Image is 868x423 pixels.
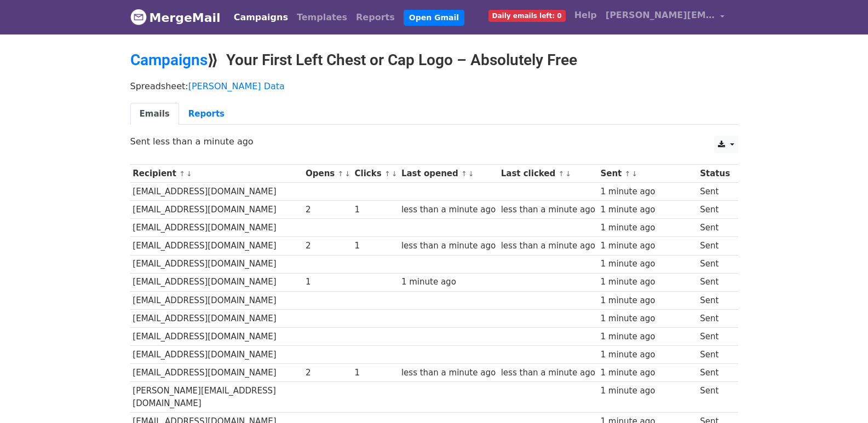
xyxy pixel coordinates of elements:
[130,80,738,92] p: Spreadsheet:
[306,240,349,252] div: 2
[229,7,292,28] a: Campaigns
[600,312,694,325] div: 1 minute ago
[461,170,467,178] a: ↑
[600,331,694,343] div: 1 minute ago
[401,367,496,379] div: less than a minute ago
[501,240,595,252] div: less than a minute ago
[130,6,221,29] a: MergeMail
[631,170,637,178] a: ↓
[338,170,344,178] a: ↑
[601,4,729,30] a: [PERSON_NAME][EMAIL_ADDRESS][DOMAIN_NAME]
[130,255,303,273] td: [EMAIL_ADDRESS][DOMAIN_NAME]
[488,10,566,22] span: Daily emails left: 0
[303,165,352,183] th: Opens
[401,276,496,288] div: 1 minute ago
[501,204,595,216] div: less than a minute ago
[130,183,303,201] td: [EMAIL_ADDRESS][DOMAIN_NAME]
[598,165,698,183] th: Sent
[559,170,565,178] a: ↑
[130,219,303,237] td: [EMAIL_ADDRESS][DOMAIN_NAME]
[130,165,303,183] th: Recipient
[697,346,732,364] td: Sent
[130,51,738,69] h2: ⟫ Your First Left Chest or Cap Logo – Absolutely Free
[355,204,396,216] div: 1
[501,367,595,379] div: less than a minute ago
[600,186,694,198] div: 1 minute ago
[130,327,303,345] td: [EMAIL_ADDRESS][DOMAIN_NAME]
[179,103,234,125] a: Reports
[306,204,349,216] div: 2
[130,9,147,25] img: MergeMail logo
[697,273,732,291] td: Sent
[392,170,398,178] a: ↓
[130,103,179,125] a: Emails
[600,222,694,234] div: 1 minute ago
[399,165,498,183] th: Last opened
[625,170,631,178] a: ↑
[697,364,732,382] td: Sent
[130,136,738,147] p: Sent less than a minute ago
[292,7,352,28] a: Templates
[130,291,303,309] td: [EMAIL_ADDRESS][DOMAIN_NAME]
[498,165,598,183] th: Last clicked
[697,237,732,255] td: Sent
[697,219,732,237] td: Sent
[697,201,732,219] td: Sent
[697,309,732,327] td: Sent
[697,327,732,345] td: Sent
[355,240,396,252] div: 1
[306,276,349,288] div: 1
[697,183,732,201] td: Sent
[404,10,464,26] a: Open Gmail
[306,367,349,379] div: 2
[401,240,496,252] div: less than a minute ago
[352,165,399,183] th: Clicks
[130,382,303,413] td: [PERSON_NAME][EMAIL_ADDRESS][DOMAIN_NAME]
[600,294,694,307] div: 1 minute ago
[130,51,208,69] a: Campaigns
[600,258,694,270] div: 1 minute ago
[600,240,694,252] div: 1 minute ago
[697,382,732,413] td: Sent
[600,385,694,397] div: 1 minute ago
[352,7,399,28] a: Reports
[697,291,732,309] td: Sent
[344,170,350,178] a: ↓
[600,276,694,288] div: 1 minute ago
[468,170,474,178] a: ↓
[484,4,570,26] a: Daily emails left: 0
[179,170,185,178] a: ↑
[130,346,303,364] td: [EMAIL_ADDRESS][DOMAIN_NAME]
[130,201,303,219] td: [EMAIL_ADDRESS][DOMAIN_NAME]
[570,4,601,26] a: Help
[130,237,303,255] td: [EMAIL_ADDRESS][DOMAIN_NAME]
[130,309,303,327] td: [EMAIL_ADDRESS][DOMAIN_NAME]
[600,367,694,379] div: 1 minute ago
[697,165,732,183] th: Status
[130,364,303,382] td: [EMAIL_ADDRESS][DOMAIN_NAME]
[606,9,715,22] span: [PERSON_NAME][EMAIL_ADDRESS][DOMAIN_NAME]
[697,255,732,273] td: Sent
[130,273,303,291] td: [EMAIL_ADDRESS][DOMAIN_NAME]
[186,170,192,178] a: ↓
[565,170,571,178] a: ↓
[384,170,390,178] a: ↑
[355,367,396,379] div: 1
[600,349,694,361] div: 1 minute ago
[188,81,285,91] a: [PERSON_NAME] Data
[600,204,694,216] div: 1 minute ago
[401,204,496,216] div: less than a minute ago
